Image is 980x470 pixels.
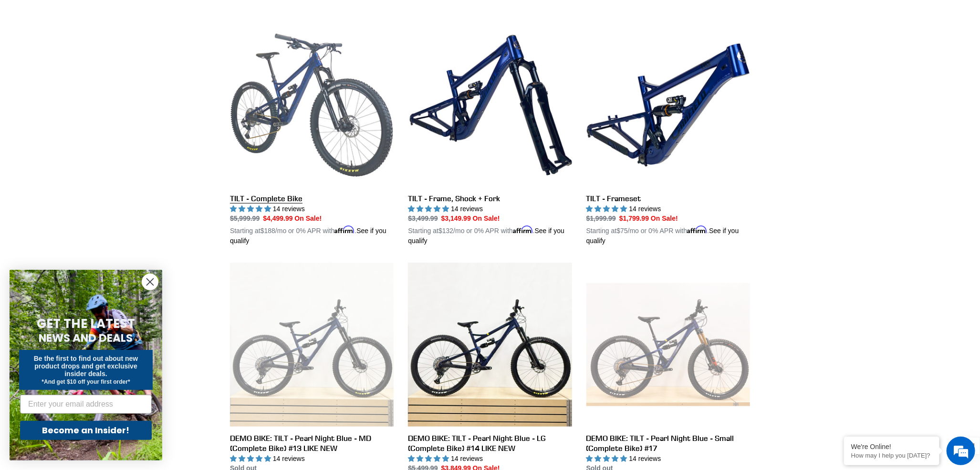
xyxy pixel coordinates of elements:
[851,452,932,459] p: How may I help you today?
[20,395,152,414] input: Enter your email address
[42,378,130,385] span: *And get $10 off your first order*
[20,421,152,440] button: Become an Insider!
[34,355,138,378] span: Be the first to find out about new product drops and get exclusive insider deals.
[142,274,158,290] button: Close dialog
[39,330,133,346] span: NEWS AND DEALS
[37,315,135,332] span: GET THE LATEST
[851,443,932,450] div: We're Online!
